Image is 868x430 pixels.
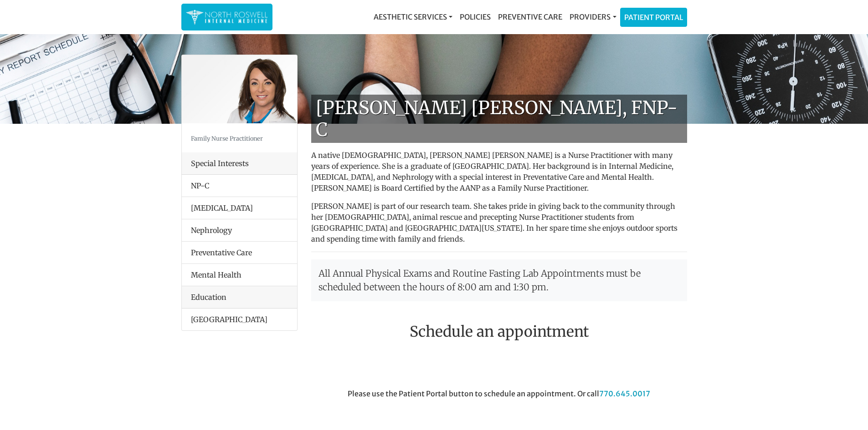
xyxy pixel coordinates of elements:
[311,201,687,244] p: [PERSON_NAME] is part of our research team. She takes pride in giving back to the community throu...
[311,323,687,340] h2: Schedule an appointment
[599,389,650,398] a: 770.645.0017
[311,150,687,193] p: A native [DEMOGRAPHIC_DATA], [PERSON_NAME] [PERSON_NAME] is a Nurse Practitioner with many years ...
[182,55,297,123] img: Keela Weeks Leger, FNP-C
[456,8,494,26] a: Policies
[191,135,263,142] small: Family Nurse Practitioner
[370,8,456,26] a: Aesthetic Services
[182,309,297,330] li: [GEOGRAPHIC_DATA]
[182,241,297,264] li: Preventative Care
[311,259,687,301] p: All Annual Physical Exams and Routine Fasting Lab Appointments must be scheduled between the hour...
[621,8,687,26] a: Patient Portal
[494,8,566,26] a: Preventive Care
[182,152,297,175] div: Special Interests
[182,263,297,286] li: Mental Health
[182,219,297,242] li: Nephrology
[186,8,268,26] img: North Roswell Internal Medicine
[182,286,297,309] div: Education
[311,95,687,143] h1: [PERSON_NAME] [PERSON_NAME], FNP-C
[182,175,297,197] li: NP-C
[182,197,297,219] li: [MEDICAL_DATA]
[566,8,620,26] a: Providers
